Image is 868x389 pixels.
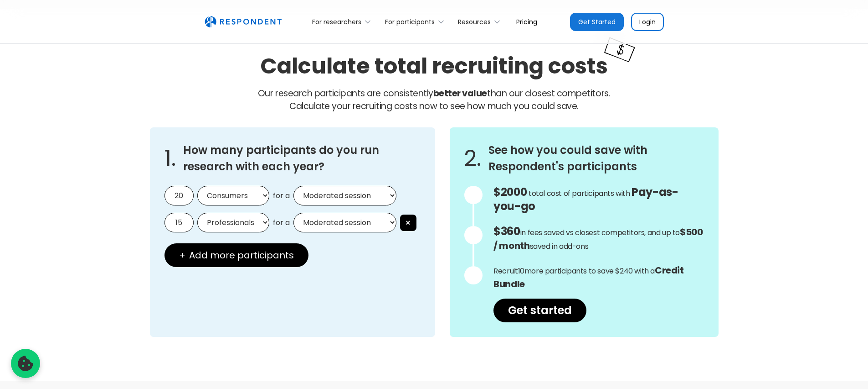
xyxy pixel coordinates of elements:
[493,264,704,291] p: Recruit more participants to save $240 with a
[631,13,664,31] a: Login
[179,251,185,260] span: +
[493,224,520,239] span: $360
[380,11,452,32] div: For participants
[150,87,719,113] p: Our research participants are consistently than our closest competitors.
[289,100,579,112] span: Calculate your recruiting costs now to see how much you could save.
[260,51,608,81] h2: Calculate total recruiting costs
[183,142,421,175] h3: How many participants do you run research with each year?
[518,266,524,276] span: 10
[458,17,491,26] div: Resources
[205,16,282,28] img: Untitled UI logotext
[453,11,509,32] div: Resources
[164,243,308,267] button: + Add more participants
[493,184,678,214] span: Pay-as-you-go
[464,154,481,163] span: 2.
[493,184,527,200] span: $2000
[273,218,290,227] span: for a
[570,13,624,31] a: Get Started
[433,87,487,100] strong: better value
[205,16,282,28] a: home
[400,215,416,231] button: ×
[529,188,630,199] span: total cost of participants with
[385,17,435,26] div: For participants
[164,154,176,163] span: 1.
[493,225,704,253] p: in fees saved vs closest competitors, and up to saved in add-ons
[488,142,704,175] h3: See how you could save with Respondent's participants
[509,11,544,32] a: Pricing
[189,251,294,260] span: Add more participants
[307,11,380,32] div: For researchers
[312,17,361,26] div: For researchers
[493,299,586,322] a: Get started
[273,191,290,200] span: for a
